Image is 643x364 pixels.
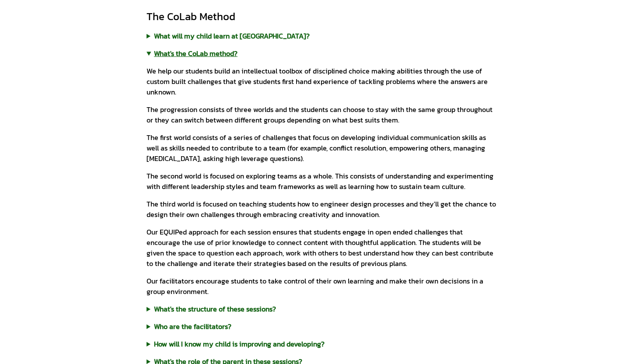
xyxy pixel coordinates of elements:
[147,199,496,220] p: The third world is focused on teaching students how to engineer design processes and they'll get ...
[147,339,496,349] summary: How will I know my child is improving and developing?
[147,321,496,332] summary: Who are the facilitators?
[147,10,496,24] div: The CoLab Method
[147,304,496,314] summary: What's the structure of these sessions?
[147,48,496,59] summary: What's the CoLab method?
[147,276,496,297] p: Our facilitators encourage students to take control of their own learning and make their own deci...
[147,227,496,269] p: Our EQUIPed approach for each session ensures that students engage in open ended challenges that ...
[147,104,496,125] p: The progression consists of three worlds and the students can choose to stay with the same group ...
[147,132,496,164] p: The first world consists of a series of challenges that focus on developing individual communicat...
[147,31,496,41] summary: What will my child learn at [GEOGRAPHIC_DATA]?
[147,66,496,97] p: We help our students build an intellectual toolbox of disciplined choice making abilities through...
[147,171,496,192] p: The second world is focused on exploring teams as a whole. This consists of understanding and exp...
